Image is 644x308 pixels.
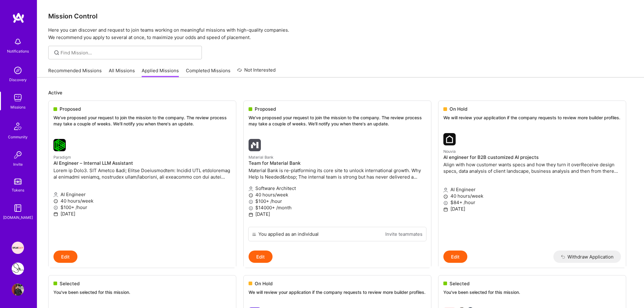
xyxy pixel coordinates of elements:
[48,26,633,41] p: Here you can discover and request to join teams working on meaningful missions with high-quality ...
[53,115,231,127] p: We've proposed your request to join the mission to the company. The review process may take a cou...
[53,160,231,166] h4: AI Engineer – Internal LLM Assistant
[443,199,621,206] p: $84+ /hour
[450,106,467,112] span: On Hold
[443,206,621,212] p: [DATE]
[53,212,58,216] i: icon Calendar
[443,115,621,121] p: We will review your application if the company requests to review more builder profiles.
[12,187,24,193] div: Tokens
[10,104,26,110] div: Missions
[48,12,633,20] h3: Mission Control
[237,66,276,77] a: Not Interested
[443,193,621,199] p: 40 hours/week
[53,167,231,180] p: Lorem ip Dolo3. SIT Ametco &adi; Elitse Doeiusmodtem: Incidid UTL etdoloremag al enimadmi veniamq...
[249,115,426,127] p: We've proposed your request to join the mission to the company. The review process may take a cou...
[60,106,81,112] span: Proposed
[48,89,633,96] p: Active
[443,149,456,154] small: Nouvia
[12,202,24,214] img: guide book
[443,194,448,199] i: icon Clock
[12,36,24,48] img: bell
[249,199,253,204] i: icon MoneyGray
[9,77,27,83] div: Discovery
[13,161,23,168] div: Invite
[258,231,319,237] div: You applied as an individual
[7,48,29,54] div: Notifications
[249,211,426,217] p: [DATE]
[61,49,197,56] input: Find Mission...
[249,187,253,191] i: icon Applicant
[12,64,24,77] img: discovery
[443,155,621,160] h4: AI engineer for B2B customized AI projects
[14,179,22,184] img: tokens
[443,133,456,145] img: Nouvia company logo
[12,92,24,104] img: teamwork
[12,263,24,275] img: Backend Engineer for Sports Photography Workflow Platform
[443,186,621,193] p: AI Engineer
[249,204,426,211] p: $14000+ /month
[53,198,231,204] p: 40 hours/week
[53,191,231,198] p: AI Engineer
[244,134,431,227] a: Material Bank company logoMaterial BankTeam for Material BankMaterial Bank is re-platforming its ...
[443,188,448,192] i: icon Applicant
[255,280,273,287] span: On Hold
[12,242,24,254] img: Speakeasy: Software Engineer to help Customers write custom functions
[48,67,102,77] a: Recommended Missions
[12,283,24,296] img: User Avatar
[142,67,179,77] a: Applied Missions
[10,119,25,134] img: Community
[249,212,253,217] i: icon Calendar
[249,185,426,192] p: Software Architect
[10,242,26,254] a: Speakeasy: Software Engineer to help Customers write custom functions
[443,207,448,212] i: icon Calendar
[249,139,261,151] img: Material Bank company logo
[12,149,24,161] img: Invite
[3,214,33,221] div: [DOMAIN_NAME]
[249,198,426,204] p: $100+ /hour
[53,139,66,151] img: Paradigm company logo
[53,192,58,197] i: icon Applicant
[249,155,273,160] small: Material Bank
[438,128,626,251] a: Nouvia company logoNouviaAI engineer for B2B customized AI projectsAlign with how customer wants ...
[8,134,28,140] div: Community
[53,211,231,217] p: [DATE]
[249,206,253,211] i: icon MoneyGray
[385,231,422,237] a: Invite teammates
[255,106,276,112] span: Proposed
[53,204,231,211] p: $100+ /hour
[249,289,426,295] p: We will review your application if the company requests to review more builder profiles.
[109,67,135,77] a: All Missions
[443,251,467,263] button: Edit
[53,199,58,203] i: icon Clock
[53,155,71,160] small: Paradigm
[249,251,273,263] button: Edit
[186,67,230,77] a: Completed Missions
[53,205,58,210] i: icon MoneyGray
[249,167,426,180] p: Material Bank is re-platforming its core site to unlock international growth. Why Help Is Needed&...
[12,12,25,23] img: logo
[249,192,426,198] p: 40 hours/week
[53,49,60,56] i: icon SearchGrey
[10,283,26,296] a: User Avatar
[249,193,253,198] i: icon Clock
[249,160,426,166] h4: Team for Material Bank
[553,251,621,263] button: Withdraw Application
[443,161,621,174] p: Align with how customer wants specs and how they turn it overReceive design specs, data analysis ...
[10,263,26,275] a: Backend Engineer for Sports Photography Workflow Platform
[443,201,448,205] i: icon MoneyGray
[53,251,77,263] button: Edit
[49,134,236,251] a: Paradigm company logoParadigmAI Engineer – Internal LLM AssistantLorem ip Dolo3. SIT Ametco &adi;...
